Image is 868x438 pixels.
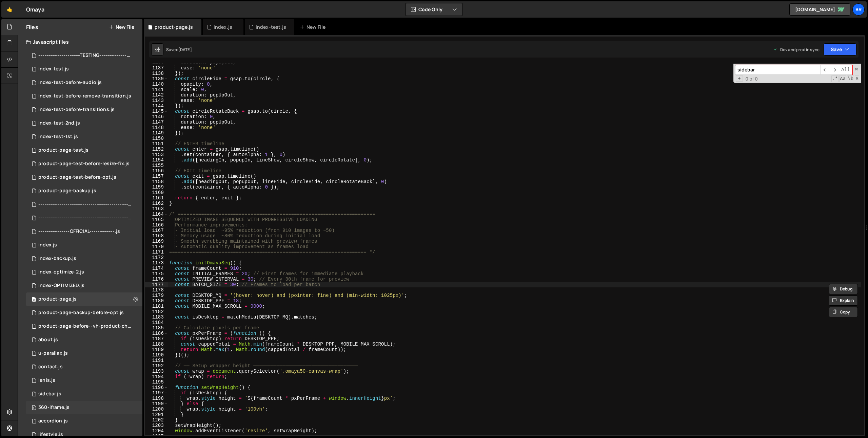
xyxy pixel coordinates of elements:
[145,76,168,82] div: 1139
[145,103,168,109] div: 1144
[829,284,858,294] button: Debug
[26,62,142,76] div: 15742/46031.js
[26,211,145,225] div: 15742/46027.js
[145,125,168,130] div: 1148
[145,195,168,201] div: 1161
[26,171,142,184] div: 15742/46102.js
[38,66,69,72] div: index-test.js
[145,109,168,114] div: 1145
[145,255,168,260] div: 1172
[26,414,142,428] div: 15742/43598.js
[256,24,286,30] div: index-test.js
[145,293,168,298] div: 1179
[26,49,145,62] div: 15742/46030.js
[839,65,852,75] span: Alt-Enter
[26,130,142,144] div: 15742/46033.js
[26,279,142,292] div: 15742/45943.js
[145,152,168,157] div: 1153
[38,256,76,262] div: index-backup.js
[145,141,168,147] div: 1151
[145,190,168,195] div: 1160
[26,387,142,401] div: 15742/43263.js
[145,417,168,423] div: 1202
[38,377,55,384] div: lenis.js
[26,225,142,238] div: 15742/46029.js
[145,374,168,379] div: 1194
[145,233,168,239] div: 1168
[855,75,859,82] span: Search In Selection
[145,114,168,119] div: 1146
[38,337,58,343] div: about.js
[38,350,68,356] div: u-parallax.js
[38,310,124,316] div: product-page-backup-before-opt.js
[38,242,57,248] div: index.js
[852,3,865,16] a: br
[38,296,77,302] div: product-page.js
[32,297,36,303] span: 0
[26,184,142,198] div: 15742/46177.js
[145,228,168,233] div: 1167
[214,24,232,30] div: index.js
[26,333,142,347] div: 15742/44642.js
[26,76,142,89] div: 15742/46179.js
[406,3,462,16] button: Code Only
[145,342,168,347] div: 1188
[26,144,142,157] div: 15742/46064.js
[38,269,84,275] div: index-optimize-2.js
[145,358,168,363] div: 1191
[18,35,142,49] div: Javascript files
[145,298,168,304] div: 1180
[1,1,18,18] a: 🤙
[145,369,168,374] div: 1193
[26,89,144,103] div: 15742/46112.js
[26,306,142,320] div: 15742/46178.js
[145,82,168,87] div: 1140
[145,87,168,92] div: 1141
[145,331,168,336] div: 1186
[736,75,743,82] span: Toggle Replace mode
[820,65,830,75] span: ​
[38,323,132,329] div: product-page-before--vh-product-change.js
[26,320,145,333] div: 15742/45901.js
[145,271,168,277] div: 1175
[26,347,142,360] div: 15742/44749.js
[145,71,168,76] div: 1138
[824,43,856,56] button: Save
[145,249,168,255] div: 1171
[26,252,142,265] div: 15742/46032.js
[38,391,61,397] div: sidebar.js
[145,136,168,141] div: 1150
[38,228,120,235] div: ---------------OFFICIAL------------.js
[735,65,820,75] input: Search for
[145,385,168,390] div: 1196
[145,282,168,287] div: 1177
[32,406,36,411] span: 0
[145,352,168,358] div: 1190
[829,307,858,317] button: Copy
[145,130,168,136] div: 1149
[38,404,70,411] div: 360-iframe.js
[38,174,116,180] div: product-page-test-before-opt.js
[145,206,168,212] div: 1163
[38,52,132,59] div: --------------------TESTING-----------------------.js
[145,217,168,222] div: 1165
[145,65,168,71] div: 1137
[145,287,168,293] div: 1178
[145,412,168,417] div: 1201
[155,24,193,30] div: product-page.js
[145,98,168,103] div: 1143
[145,428,168,434] div: 1204
[38,120,80,126] div: index-test-2nd.js
[38,188,96,194] div: product-page-backup.js
[743,76,761,82] span: 0 of 0
[300,24,328,30] div: New File
[789,3,850,16] a: [DOMAIN_NAME]
[38,93,131,99] div: index-test-before-remove-transition.js
[831,75,839,82] span: RegExp Search
[145,309,168,314] div: 1182
[38,364,63,370] div: contact.js
[145,407,168,412] div: 1200
[26,292,142,306] div: 15742/43060.js
[145,396,168,401] div: 1198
